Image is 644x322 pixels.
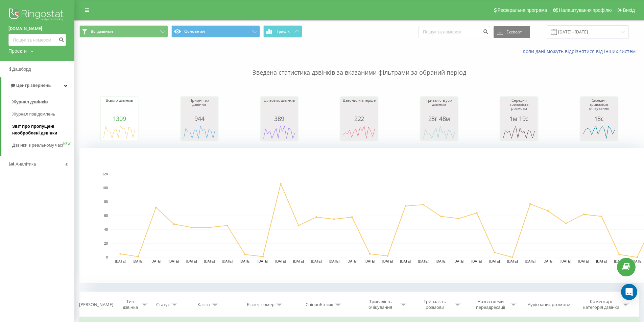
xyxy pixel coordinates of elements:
[347,259,357,263] text: [DATE]
[204,259,215,263] text: [DATE]
[12,111,55,118] span: Журнал повідомлень
[8,7,66,24] img: Ringostat logo
[79,25,168,38] button: Всі дзвінки
[454,259,464,263] text: [DATE]
[342,115,376,122] div: 222
[329,259,340,263] text: [DATE]
[262,98,296,115] div: Цільових дзвінків
[422,115,456,122] div: 28г 48м
[623,7,635,13] span: Вихід
[582,115,616,122] div: 18с
[197,302,210,307] div: Клієнт
[342,98,376,115] div: Дзвонили вперше
[262,115,296,122] div: 389
[12,139,74,151] a: Дзвінки в реальному часіNEW
[507,259,518,263] text: [DATE]
[102,122,136,142] div: A chart.
[222,259,233,263] text: [DATE]
[276,259,286,263] text: [DATE]
[422,122,456,142] svg: A chart.
[104,228,108,231] text: 40
[16,162,36,167] span: Аналiтика
[582,98,616,115] div: Середня тривалість очікування
[258,259,268,263] text: [DATE]
[523,48,639,54] a: Коли дані можуть відрізнятися вiд інших систем
[183,98,216,115] div: Прийнятих дзвінків
[8,34,66,46] input: Пошук за номером
[502,98,536,115] div: Середня тривалість розмови
[364,259,375,263] text: [DATE]
[262,122,296,142] svg: A chart.
[419,26,490,38] input: Пошук за номером
[12,142,63,149] span: Дзвінки в реальному часі
[502,122,536,142] svg: A chart.
[104,242,108,245] text: 20
[102,98,136,115] div: Всього дзвінків
[186,259,197,263] text: [DATE]
[8,48,27,54] div: Проекти
[494,26,530,38] button: Експорт
[489,259,500,263] text: [DATE]
[12,123,71,137] span: Звіт про пропущені необроблені дзвінки
[436,259,447,263] text: [DATE]
[498,7,547,13] span: Реферальна програма
[293,259,304,263] text: [DATE]
[183,122,216,142] svg: A chart.
[362,299,399,310] div: Тривалість очікування
[263,25,302,38] button: Графік
[559,7,612,13] span: Налаштування профілю
[12,67,31,72] span: Дашборд
[277,29,290,34] span: Графік
[473,299,509,310] div: Назва схеми переадресації
[102,115,136,122] div: 1309
[311,259,322,263] text: [DATE]
[79,302,113,307] div: [PERSON_NAME]
[16,83,51,88] span: Центр звернень
[183,115,216,122] div: 944
[1,77,74,94] a: Центр звернень
[102,186,108,190] text: 100
[151,259,162,263] text: [DATE]
[582,122,616,142] svg: A chart.
[171,25,260,38] button: Основний
[247,302,275,307] div: Бізнес номер
[632,259,643,263] text: [DATE]
[104,200,108,204] text: 80
[91,29,113,34] span: Всі дзвінки
[417,299,453,310] div: Тривалість розмови
[102,172,108,176] text: 120
[400,259,411,263] text: [DATE]
[502,115,536,122] div: 1м 19с
[12,99,48,105] span: Журнал дзвінків
[581,299,621,310] div: Коментар/категорія дзвінка
[115,259,126,263] text: [DATE]
[596,259,607,263] text: [DATE]
[382,259,393,263] text: [DATE]
[12,96,74,108] a: Журнал дзвінків
[8,25,66,32] a: [DOMAIN_NAME]
[106,255,108,259] text: 0
[121,299,140,310] div: Тип дзвінка
[578,259,589,263] text: [DATE]
[422,98,456,115] div: Тривалість усіх дзвінків
[543,259,553,263] text: [DATE]
[528,302,570,307] div: Аудіозапис розмови
[133,259,144,263] text: [DATE]
[79,55,639,77] p: Зведена статистика дзвінків за вказаними фільтрами за обраний період
[240,259,251,263] text: [DATE]
[12,120,74,139] a: Звіт про пропущені необроблені дзвінки
[614,259,625,263] text: [DATE]
[560,259,571,263] text: [DATE]
[525,259,536,263] text: [DATE]
[12,108,74,120] a: Журнал повідомлень
[168,259,179,263] text: [DATE]
[342,122,376,142] svg: A chart.
[306,302,333,307] div: Співробітник
[104,214,108,218] text: 60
